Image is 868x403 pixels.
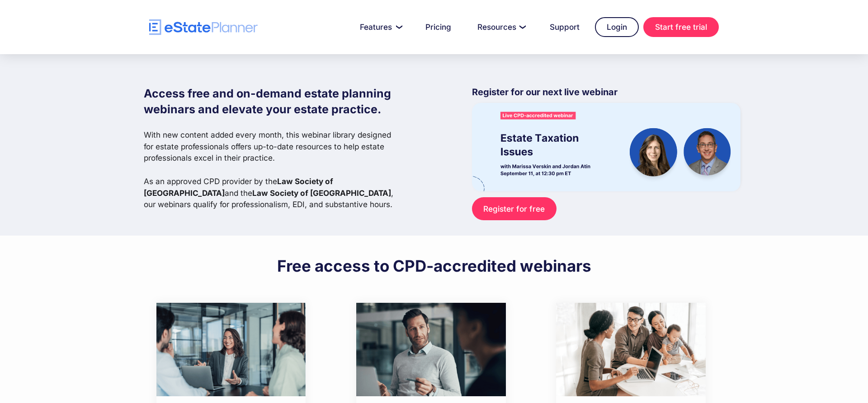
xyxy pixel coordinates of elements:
[539,18,590,36] a: Support
[277,256,591,276] h2: Free access to CPD-accredited webinars
[415,18,462,36] a: Pricing
[595,17,639,37] a: Login
[472,197,557,220] a: Register for free
[472,86,741,103] p: Register for our next live webinar
[252,188,391,198] strong: Law Society of [GEOGRAPHIC_DATA]
[149,19,258,35] a: home
[472,103,741,191] img: eState Academy webinar
[144,86,401,117] h1: Access free and on-demand estate planning webinars and elevate your estate practice.
[643,17,719,37] a: Start free trial
[144,129,401,210] p: With new content added every month, this webinar library designed for estate professionals offers...
[144,176,333,198] strong: Law Society of [GEOGRAPHIC_DATA]
[349,18,410,36] a: Features
[467,18,534,36] a: Resources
